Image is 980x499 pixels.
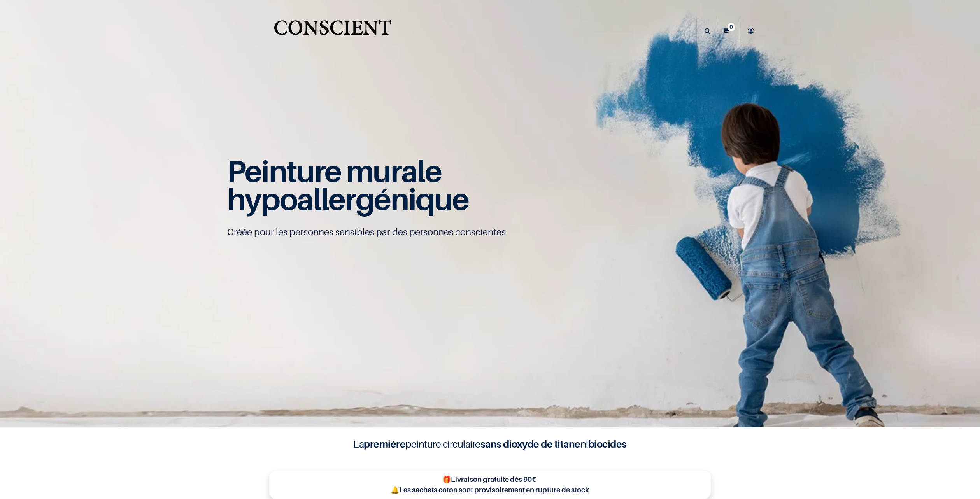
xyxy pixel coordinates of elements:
[567,26,608,35] span: Notre histoire
[391,486,589,494] b: 🔔Les sachets coton sont provisoirement en rupture de stock
[728,23,735,31] sup: 0
[227,153,442,189] span: Peinture murale
[717,17,739,44] a: 0
[442,475,536,483] b: 🎁Livraison gratuite dès 90€
[227,226,753,238] p: Créée pour les personnes sensibles par des personnes conscientes
[483,17,524,44] a: Peinture
[487,26,512,35] span: Peinture
[480,438,580,450] b: sans dioxyde de titane
[335,437,646,452] h4: La peinture circulaire ni
[588,438,627,450] b: biocides
[227,181,469,217] span: hypoallergénique
[272,16,393,46] a: Logo of Conscient
[528,26,558,35] span: Nettoyant
[272,16,393,46] img: Conscient
[364,438,405,450] b: première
